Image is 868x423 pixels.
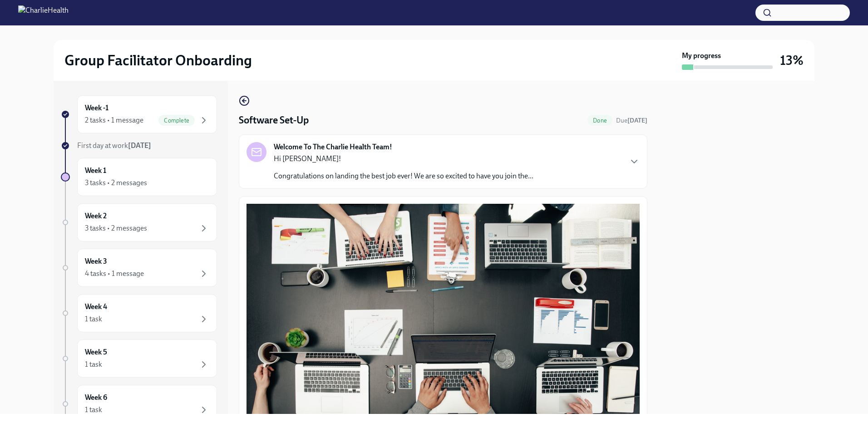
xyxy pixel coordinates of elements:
strong: [DATE] [627,117,647,124]
a: First day at work[DATE] [61,141,217,151]
span: Complete [158,117,195,124]
div: 1 task [85,314,102,324]
a: Week 13 tasks • 2 messages [61,158,217,196]
div: 3 tasks • 2 messages [85,223,147,233]
h2: Group Facilitator Onboarding [64,51,252,69]
div: 1 task [85,359,102,369]
h6: Week 6 [85,393,107,403]
div: 1 task [85,405,102,415]
h6: Week 2 [85,211,107,221]
h6: Week -1 [85,103,108,113]
strong: [DATE] [128,141,151,150]
a: Week 23 tasks • 2 messages [61,203,217,241]
h6: Week 4 [85,302,107,312]
img: CharlieHealth [18,5,69,20]
span: August 26th, 2025 10:00 [616,116,647,125]
strong: Welcome To The Charlie Health Team! [274,142,392,152]
p: Hi [PERSON_NAME]! [274,154,533,164]
h4: Software Set-Up [239,113,309,127]
a: Week 34 tasks • 1 message [61,249,217,287]
span: Done [587,117,612,124]
span: First day at work [77,141,151,150]
h3: 13% [780,52,804,69]
h6: Week 3 [85,256,107,266]
a: Week 41 task [61,294,217,332]
div: 3 tasks • 2 messages [85,178,147,188]
a: Week -12 tasks • 1 messageComplete [61,95,217,133]
a: Week 61 task [61,385,217,423]
div: 4 tasks • 1 message [85,269,144,279]
a: Week 51 task [61,339,217,378]
strong: My progress [682,51,721,61]
p: Congratulations on landing the best job ever! We are so excited to have you join the... [274,171,533,181]
h6: Week 5 [85,347,107,357]
h6: Week 1 [85,166,106,176]
div: 2 tasks • 1 message [85,115,143,125]
span: Due [616,117,647,124]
